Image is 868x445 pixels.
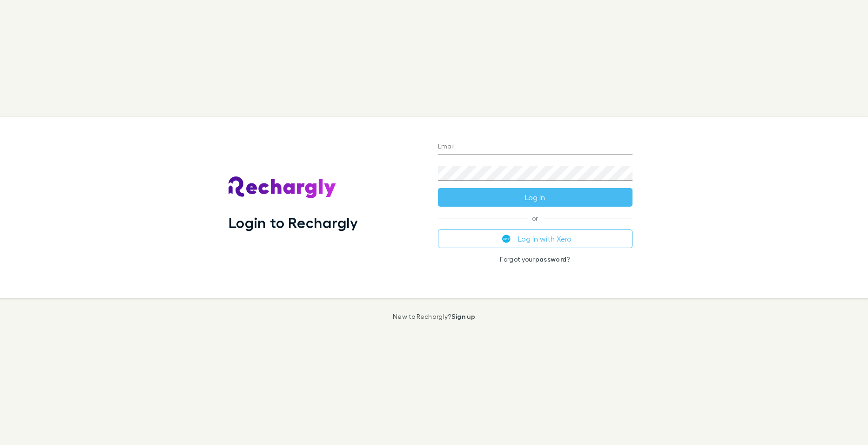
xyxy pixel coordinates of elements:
img: Rechargly's Logo [229,176,336,199]
p: Forgot your ? [438,256,632,263]
span: or [438,218,632,218]
img: Xero's logo [502,235,511,243]
p: New to Rechargly? [393,313,475,320]
button: Log in with Xero [438,229,632,248]
button: Log in [438,188,632,207]
h1: Login to Rechargly [229,214,358,231]
a: password [535,255,567,263]
a: Sign up [451,312,475,320]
